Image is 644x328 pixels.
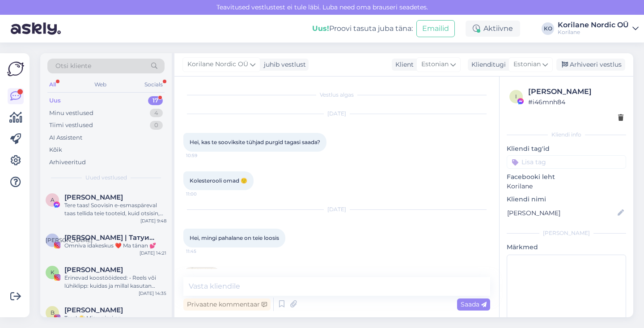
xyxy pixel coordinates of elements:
[51,269,55,276] span: K
[507,229,626,237] div: [PERSON_NAME]
[7,60,24,77] img: Askly Logo
[148,96,163,105] div: 17
[312,24,329,33] b: Uus!
[47,79,58,90] div: All
[528,86,623,97] div: [PERSON_NAME]
[64,201,166,217] div: Tere taas! Soovisin e-esmaspäreval taas tellida teie tooteid, kuid otsisin, mis otsisin ei leidnu...
[187,60,248,69] span: Korilane Nordic OÜ
[392,60,414,69] div: Klient
[186,248,220,255] span: 11:45
[64,234,157,242] span: АЛИНА | Татуированная мама, специалист по анализу рисунка
[93,79,108,90] div: Web
[183,298,271,311] div: Privaatne kommentaar
[507,182,626,191] p: Korilane
[46,237,93,243] span: [PERSON_NAME]
[139,290,166,297] div: [DATE] 14:35
[466,21,520,37] div: Aktiivne
[558,29,629,36] div: Korilane
[528,97,623,107] div: # i46mnh84
[183,110,490,118] div: [DATE]
[140,250,166,256] div: [DATE] 14:21
[558,21,629,29] div: Korilane Nordic OÜ
[184,268,220,303] img: Attachment
[507,131,626,139] div: Kliendi info
[507,195,626,204] p: Kliendi nimi
[140,217,166,224] div: [DATE] 9:48
[64,242,166,250] div: Omniva idakeskus ❤️ Ma tänan 💕
[416,20,455,37] button: Emailid
[49,109,93,118] div: Minu vestlused
[64,306,123,314] span: Brigita Taevere
[542,22,554,35] div: KO
[558,21,639,36] a: Korilane Nordic OÜKorilane
[55,61,91,71] span: Otsi kliente
[51,196,55,203] span: A
[556,59,625,71] div: Arhiveeri vestlus
[513,60,541,69] span: Estonian
[190,177,247,184] span: Kolesterooli omad 🙂
[507,208,616,218] input: Lisa nimi
[49,158,86,167] div: Arhiveeritud
[64,266,123,274] span: Kristina Karu
[49,96,61,105] div: Uus
[183,91,490,99] div: Vestlus algas
[49,145,62,154] div: Kõik
[85,174,127,182] span: Uued vestlused
[515,93,517,100] span: i
[421,60,449,69] span: Estonian
[64,193,123,201] span: Anne Otto
[507,243,626,252] p: Märkmed
[186,152,220,159] span: 10:59
[260,60,306,69] div: juhib vestlust
[312,23,413,34] div: Proovi tasuta juba täna:
[507,172,626,182] p: Facebooki leht
[461,300,487,308] span: Saada
[190,139,320,145] span: Hei, kas te sooviksite tühjad purgid tagasi saada?
[49,133,82,142] div: AI Assistent
[150,121,163,130] div: 0
[507,144,626,153] p: Kliendi tag'id
[190,234,279,241] span: Hei, mingi pahalane on teie loosis
[49,121,93,130] div: Tiimi vestlused
[468,60,506,69] div: Klienditugi
[507,155,626,169] input: Lisa tag
[186,191,220,197] span: 11:00
[150,109,163,118] div: 4
[51,309,55,316] span: B
[183,205,490,213] div: [DATE]
[64,274,166,290] div: Erinevad koostööideed: • Reels või lühiklipp: kuidas ja millal kasutan Korilase tooteid oma igapä...
[143,79,165,90] div: Socials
